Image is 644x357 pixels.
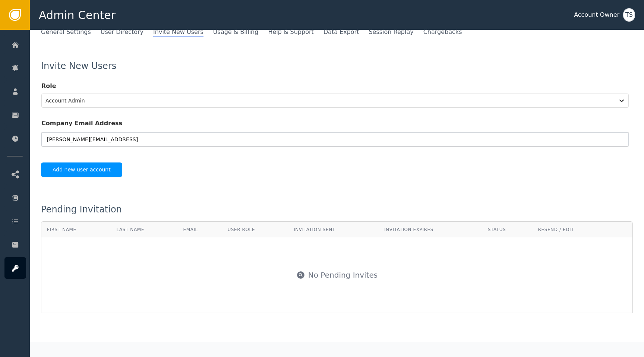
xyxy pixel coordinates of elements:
div: Pending Invitation [41,205,633,214]
div: No Pending Invites [308,269,378,281]
th: Invitation Expires [379,222,482,237]
span: Chargebacks [423,28,462,37]
th: Invitation Sent [288,222,379,237]
span: Admin Center [39,7,116,23]
input: Enter value [41,132,629,146]
th: Last Name [111,222,177,237]
th: Status [482,222,533,237]
span: Session Replay [369,28,413,37]
button: TS [623,8,635,22]
label: Company Email Address [41,119,629,131]
span: User Directory [101,28,143,37]
div: Invite New Users [41,61,633,70]
span: General Settings [41,28,91,37]
label: Role [41,82,629,94]
th: Resend / Edit [533,222,613,237]
th: First Name [41,222,111,237]
th: User Role [222,222,288,237]
th: Email [178,222,222,237]
div: Account Owner [574,10,619,19]
span: Data Export [323,28,359,37]
span: Usage & Billing [213,28,259,37]
span: Invite New Users [153,28,203,37]
button: Add new user account [41,162,122,177]
span: Help & Support [268,28,313,37]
